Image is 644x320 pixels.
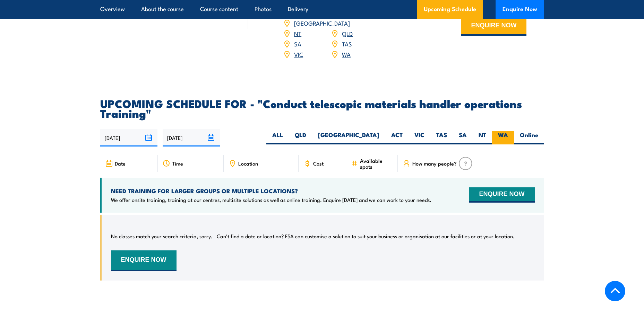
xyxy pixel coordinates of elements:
a: SA [294,39,301,48]
span: Cost [313,160,324,166]
button: ENQUIRE NOW [469,187,534,203]
label: Online [514,131,544,144]
span: Available spots [360,158,393,169]
label: WA [492,131,514,144]
input: To date [163,129,220,146]
label: ALL [266,131,289,144]
input: From date [100,129,157,146]
h4: NEED TRAINING FOR LARGER GROUPS OR MULTIPLE LOCATIONS? [111,187,431,195]
a: QLD [342,29,353,37]
button: ENQUIRE NOW [111,250,177,271]
label: TAS [430,131,453,144]
p: No classes match your search criteria, sorry. [111,233,213,240]
span: Location [238,160,258,166]
label: VIC [409,131,430,144]
span: Date [115,160,126,166]
label: [GEOGRAPHIC_DATA] [312,131,385,144]
a: NT [294,29,301,37]
a: TAS [342,39,352,48]
label: NT [473,131,492,144]
span: How many people? [412,160,457,166]
button: ENQUIRE NOW [461,17,526,36]
p: Can’t find a date or location? FSA can customise a solution to suit your business or organisation... [217,233,515,240]
label: ACT [385,131,409,144]
span: Time [172,160,183,166]
a: VIC [294,50,303,58]
a: WA [342,50,351,58]
p: We offer onsite training, training at our centres, multisite solutions as well as online training... [111,196,431,203]
a: [GEOGRAPHIC_DATA] [294,19,350,27]
label: SA [453,131,473,144]
h2: UPCOMING SCHEDULE FOR - "Conduct telescopic materials handler operations Training" [100,98,544,118]
label: QLD [289,131,312,144]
